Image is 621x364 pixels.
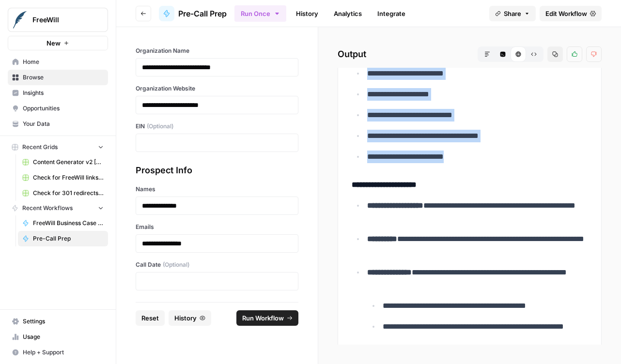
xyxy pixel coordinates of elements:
a: Your Data [8,116,108,132]
label: Organization Name [136,46,298,55]
span: Reset [141,313,159,323]
a: Check for 301 redirects on page Grid [18,185,108,201]
span: Check for 301 redirects on page Grid [33,189,104,197]
a: Pre-Call Prep [18,231,108,246]
button: History [169,310,211,326]
a: FreeWill Business Case Generator v2 [18,215,108,231]
span: History [174,313,197,323]
a: Analytics [328,6,368,21]
button: Workspace: FreeWill [8,8,108,32]
a: Settings [8,314,108,329]
span: Recent Workflows [22,204,73,212]
span: Your Data [23,120,104,128]
span: FreeWill [32,15,91,25]
span: FreeWill Business Case Generator v2 [33,219,104,227]
button: Recent Workflows [8,201,108,215]
span: Edit Workflow [545,9,587,18]
span: Browse [23,73,104,82]
span: Recent Grids [22,143,58,152]
a: Browse [8,70,108,85]
label: Names [136,185,298,194]
a: History [290,6,324,21]
button: Run Once [234,5,286,22]
span: Content Generator v2 [DRAFT] Test All Product Combos [33,158,104,167]
span: Pre-Call Prep [33,234,104,243]
img: FreeWill Logo [11,11,29,29]
button: Help + Support [8,345,108,360]
span: Opportunities [23,104,104,113]
a: Content Generator v2 [DRAFT] Test All Product Combos [18,154,108,170]
label: Emails [136,223,298,231]
a: Opportunities [8,101,108,116]
h2: Output [338,46,602,62]
span: Help + Support [23,348,104,357]
span: Insights [23,89,104,97]
a: Usage [8,329,108,345]
span: Home [23,58,104,66]
span: (Optional) [147,122,173,131]
label: EIN [136,122,298,131]
span: Check for FreeWill links on partner's external website [33,173,104,182]
a: Edit Workflow [540,6,602,21]
span: Usage [23,333,104,341]
a: Check for FreeWill links on partner's external website [18,170,108,185]
a: Integrate [372,6,411,21]
label: Organization Website [136,84,298,93]
label: Call Date [136,260,298,269]
button: Recent Grids [8,140,108,154]
a: Home [8,54,108,70]
button: Reset [136,310,165,326]
span: Share [504,9,521,18]
span: (Optional) [163,260,189,269]
span: Pre-Call Prep [178,8,227,19]
a: Pre-Call Prep [159,6,227,21]
button: Share [489,6,536,21]
span: New [47,38,61,48]
button: New [8,36,108,50]
button: Run Workflow [236,310,298,326]
div: Prospect Info [136,164,298,177]
a: Insights [8,85,108,101]
span: Run Workflow [242,313,284,323]
span: Settings [23,317,104,326]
